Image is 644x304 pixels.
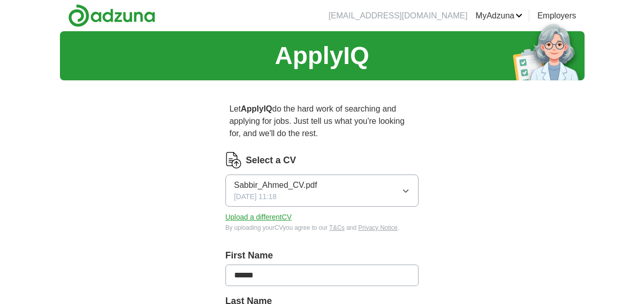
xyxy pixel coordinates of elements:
a: MyAdzuna [475,10,523,22]
img: CV Icon [225,152,242,168]
label: First Name [225,249,419,263]
img: Adzuna logo [68,4,155,27]
a: Employers [537,10,576,22]
a: T&Cs [329,224,345,231]
p: Let do the hard work of searching and applying for jobs. Just tell us what you're looking for, an... [225,99,419,144]
span: [DATE] 11:18 [234,191,277,202]
div: By uploading your CV you agree to our and . [225,223,419,232]
strong: ApplyIQ [241,104,272,113]
li: [EMAIL_ADDRESS][DOMAIN_NAME] [328,10,467,22]
button: Sabbir_Ahmed_CV.pdf[DATE] 11:18 [225,175,419,207]
a: Privacy Notice [358,224,398,231]
label: Select a CV [246,154,296,167]
span: Sabbir_Ahmed_CV.pdf [234,179,317,191]
h1: ApplyIQ [275,37,369,74]
button: Upload a differentCV [225,212,292,223]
